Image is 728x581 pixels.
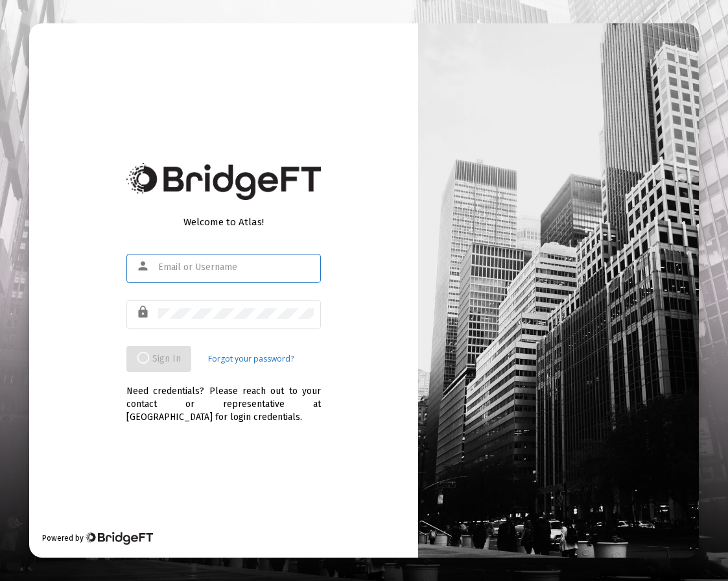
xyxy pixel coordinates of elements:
div: Powered by [42,532,153,545]
button: Sign In [126,346,191,372]
img: Bridge Financial Technology Logo [85,532,153,545]
a: Forgot your password? [208,352,294,365]
mat-icon: lock [136,304,152,320]
span: Sign In [137,353,181,364]
mat-icon: person [136,258,152,274]
input: Email or Username [158,262,314,273]
img: Bridge Financial Technology Logo [126,163,321,200]
div: Welcome to Atlas! [126,216,321,229]
div: Need credentials? Please reach out to your contact or representative at [GEOGRAPHIC_DATA] for log... [126,372,321,424]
